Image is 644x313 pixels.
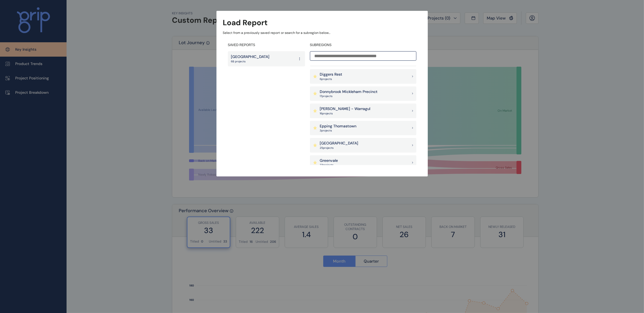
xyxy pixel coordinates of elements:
p: 3 project s [320,129,357,133]
p: [GEOGRAPHIC_DATA] [320,141,359,146]
p: Donnybrook Mickleham Precinct [320,89,378,95]
p: 17 project s [320,94,378,98]
p: 68 projects [231,60,270,63]
h3: Load Report [223,17,268,28]
p: 6 project s [320,77,343,81]
p: 23 project s [320,163,338,167]
h4: SAVED REPORTS [228,43,305,47]
p: [PERSON_NAME] - Warragul [320,106,370,112]
p: 25 project s [320,146,359,150]
p: Diggers Rest [320,72,343,77]
h4: SUBREGIONS [310,43,416,47]
p: 16 project s [320,112,370,115]
p: Epping Thomastown [320,124,357,129]
p: [GEOGRAPHIC_DATA] [231,54,270,60]
p: Select from a previously saved report or search for a subregion below... [223,31,421,35]
p: Greenvale [320,158,338,163]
